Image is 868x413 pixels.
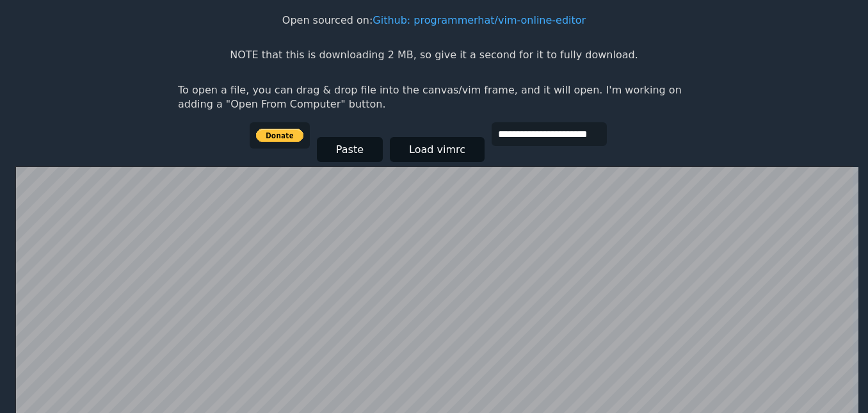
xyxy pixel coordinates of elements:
button: Paste [317,137,383,162]
p: Open sourced on: [282,13,586,28]
button: Load vimrc [390,137,485,162]
p: NOTE that this is downloading 2 MB, so give it a second for it to fully download. [230,48,638,62]
a: Github: programmerhat/vim-online-editor [373,14,586,26]
p: To open a file, you can drag & drop file into the canvas/vim frame, and it will open. I'm working... [178,83,690,112]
